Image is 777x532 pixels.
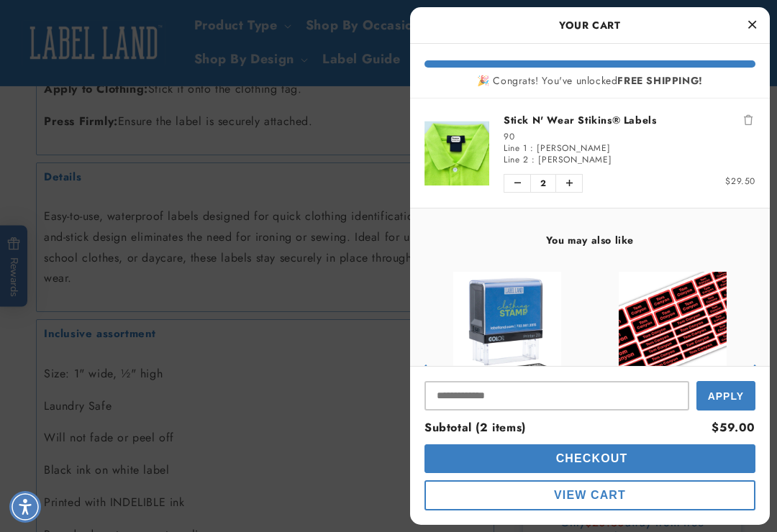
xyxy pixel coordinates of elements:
[424,444,755,473] button: cart
[530,175,556,192] span: 2
[532,153,535,166] span: :
[619,272,727,380] img: Assorted Name Labels - Label Land
[7,5,174,42] button: Gorgias live chat
[424,381,689,411] input: Input Discount
[504,131,755,142] div: 90
[556,175,582,192] button: Increase quantity of Stick N' Wear Stikins® Labels
[424,121,489,185] img: Stick N' Wear Stikins® Labels
[504,142,527,155] span: Line 1
[424,98,755,208] li: product
[617,73,702,88] b: FREE SHIPPING!
[414,359,435,381] button: Previous
[504,113,755,127] a: Stick N' Wear Stikins® Labels
[424,14,755,36] h2: Your Cart
[424,75,755,87] div: 🎉 Congrats! You've unlocked
[9,491,41,523] div: Accessibility Menu
[424,234,755,247] h4: You may also like
[538,153,612,166] span: [PERSON_NAME]
[696,381,755,411] button: Apply
[708,390,744,402] span: Apply
[424,419,526,436] span: Subtotal (2 items)
[537,142,610,155] span: [PERSON_NAME]
[530,142,534,155] span: :
[741,113,755,127] button: Remove Stick N' Wear Stikins® Labels
[453,272,561,380] img: Clothing Stamp - Label Land
[424,257,590,485] div: product
[110,17,171,31] h2: Chat with us
[590,257,755,485] div: product
[504,153,529,166] span: Line 2
[504,175,530,192] button: Decrease quantity of Stick N' Wear Stikins® Labels
[553,452,628,464] span: Checkout
[725,175,755,188] span: $29.50
[745,359,766,381] button: Next
[554,489,626,501] span: View Cart
[424,480,755,510] button: cart
[741,14,763,36] button: Close Cart
[712,418,755,439] div: $59.00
